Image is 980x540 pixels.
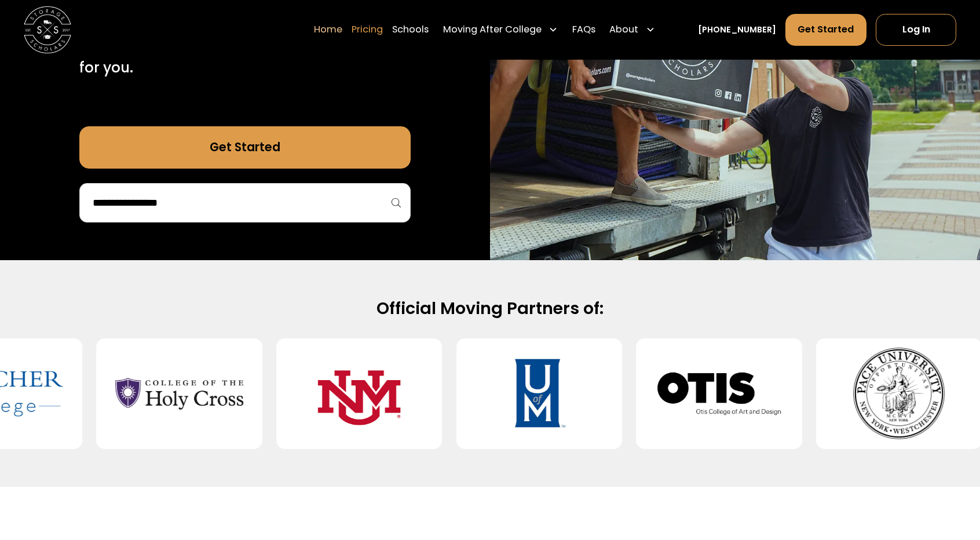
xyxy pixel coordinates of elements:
img: University of New Mexico [295,348,423,440]
div: About [609,23,638,37]
div: Moving After College [438,13,563,46]
a: Home [314,13,342,46]
a: Get Started [785,14,866,46]
a: Get Started [79,126,411,169]
div: About [605,13,660,46]
img: Pace University - Pleasantville [835,348,963,440]
a: FAQs [572,13,595,46]
img: College of the Holy Cross [115,348,243,440]
a: Schools [392,13,429,46]
img: Storage Scholars main logo [24,6,71,53]
div: Moving After College [443,23,542,37]
a: home [24,6,71,53]
img: Otis College of Art and Design [655,348,783,440]
h2: Official Moving Partners of: [111,298,869,319]
a: Log In [876,14,956,46]
a: Pricing [352,13,383,46]
a: [PHONE_NUMBER] [698,23,776,35]
img: University of Memphis [476,348,604,440]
